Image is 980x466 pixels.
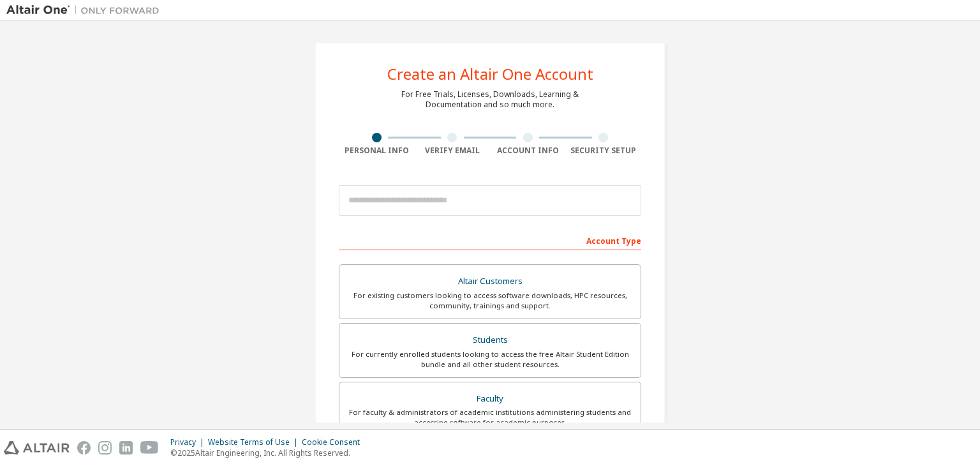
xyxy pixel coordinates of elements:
div: For existing customers looking to access software downloads, HPC resources, community, trainings ... [347,290,633,311]
div: For Free Trials, Licenses, Downloads, Learning & Documentation and so much more. [401,89,579,110]
div: Account Type [339,230,641,250]
div: For currently enrolled students looking to access the free Altair Student Edition bundle and all ... [347,349,633,370]
img: youtube.svg [140,441,159,455]
div: Altair Customers [347,273,633,290]
div: Create an Altair One Account [387,66,593,82]
img: facebook.svg [77,441,91,455]
div: Website Terms of Use [208,437,302,447]
img: instagram.svg [98,441,112,455]
div: Security Setup [566,146,642,156]
div: Account Info [490,146,566,156]
div: Faculty [347,390,633,408]
div: Cookie Consent [302,437,367,447]
p: © 2025 Altair Engineering, Inc. All Rights Reserved. [170,447,367,458]
div: For faculty & administrators of academic institutions administering students and accessing softwa... [347,407,633,428]
img: altair_logo.svg [4,441,70,455]
img: linkedin.svg [119,441,133,455]
img: Altair One [6,4,166,17]
div: Students [347,331,633,349]
div: Personal Info [339,146,415,156]
div: Verify Email [415,146,491,156]
div: Privacy [170,437,208,447]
